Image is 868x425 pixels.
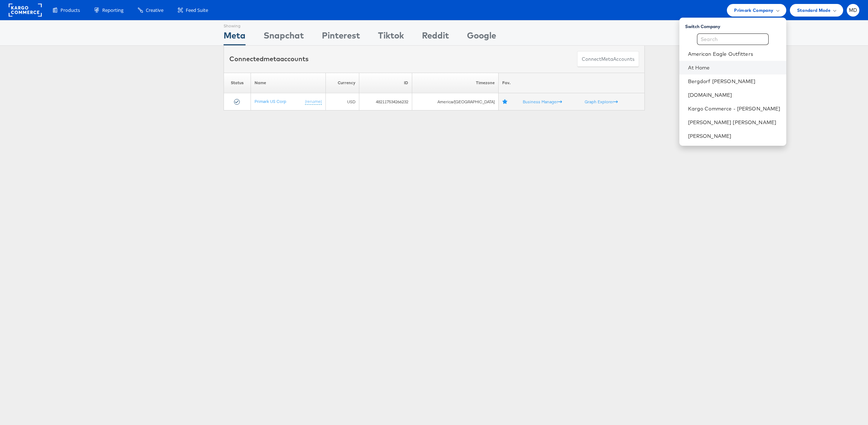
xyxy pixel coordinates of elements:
span: meta [264,55,280,63]
a: [DOMAIN_NAME] [688,91,781,99]
span: Creative [146,7,163,14]
div: Snapchat [264,29,304,45]
input: Search [697,33,769,45]
span: meta [601,56,613,63]
span: Standard Mode [797,6,831,14]
span: Reporting [102,7,123,14]
span: Products [60,7,80,14]
a: [PERSON_NAME] [PERSON_NAME] [688,119,781,126]
button: ConnectmetaAccounts [577,51,639,67]
div: Switch Company [685,21,786,30]
span: Feed Suite [186,7,208,14]
th: Status [224,73,251,93]
div: Google [467,29,496,45]
th: Timezone [412,73,498,93]
span: Primark Company [734,6,773,14]
th: Currency [325,73,359,93]
a: Graph Explorer [585,99,618,104]
td: 482117534266232 [359,93,412,110]
div: Tiktok [378,29,404,45]
a: (rename) [305,99,322,105]
a: Kargo Commerce - [PERSON_NAME] [688,105,781,112]
th: Name [251,73,325,93]
a: [PERSON_NAME] [688,132,781,140]
a: Primark US Corp [255,99,286,104]
td: USD [325,93,359,110]
a: At Home [688,64,781,71]
div: Connected accounts [229,54,309,64]
a: American Eagle Outfitters [688,50,781,58]
span: MD [849,8,857,13]
th: ID [359,73,412,93]
td: America/[GEOGRAPHIC_DATA] [412,93,498,110]
div: Showing [224,21,246,29]
div: Meta [224,29,246,45]
a: Bergdorf [PERSON_NAME] [688,78,781,85]
a: Business Manager [523,99,562,104]
div: Pinterest [322,29,360,45]
div: Reddit [422,29,449,45]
